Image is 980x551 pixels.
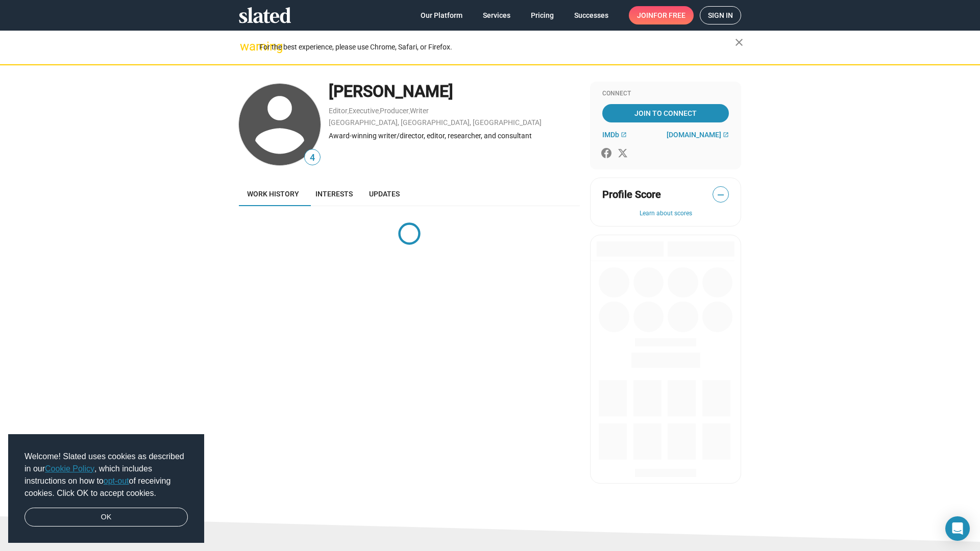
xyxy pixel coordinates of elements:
a: Writer [410,107,429,115]
span: Services [483,6,510,24]
span: — [713,188,728,202]
span: Interests [315,190,353,198]
a: Producer [380,107,409,115]
a: Successes [566,6,617,24]
a: Editor [329,107,348,115]
span: Work history [247,190,299,198]
mat-icon: open_in_new [621,132,627,138]
a: [DOMAIN_NAME] [667,131,729,139]
a: dismiss cookie message [24,508,188,527]
span: Sign in [708,7,733,24]
span: Join [637,6,685,24]
div: [PERSON_NAME] [329,81,580,103]
span: Welcome! Slated uses cookies as described in our , which includes instructions on how to of recei... [24,450,188,499]
button: Learn about scores [602,210,729,218]
span: Join To Connect [604,104,727,122]
a: Cookie Policy [45,464,94,473]
span: Pricing [531,6,554,24]
div: Connect [602,90,729,98]
a: Our Platform [412,6,471,24]
a: [GEOGRAPHIC_DATA], [GEOGRAPHIC_DATA], [GEOGRAPHIC_DATA] [329,118,542,127]
mat-icon: warning [240,40,252,53]
a: Executive [349,107,379,115]
a: Sign in [700,6,741,24]
a: Work history [239,182,307,206]
span: [DOMAIN_NAME] [667,131,721,139]
span: Updates [369,190,400,198]
a: IMDb [602,131,627,139]
mat-icon: open_in_new [723,132,729,138]
span: 4 [305,151,320,165]
span: , [409,109,410,114]
a: Services [475,6,519,24]
a: Joinfor free [629,6,694,24]
div: Award-winning writer/director, editor, researcher, and consultant [329,131,580,141]
span: , [348,109,349,114]
a: Join To Connect [602,104,729,122]
span: IMDb [602,131,619,139]
a: Interests [307,182,361,206]
a: Updates [361,182,408,206]
span: Our Platform [421,6,462,24]
div: cookieconsent [8,434,204,543]
a: Pricing [523,6,562,24]
div: For the best experience, please use Chrome, Safari, or Firefox. [259,40,735,54]
div: Open Intercom Messenger [945,516,970,541]
a: opt-out [104,477,129,485]
mat-icon: close [733,36,745,48]
span: , [379,109,380,114]
span: Successes [574,6,608,24]
span: for free [653,6,685,24]
span: Profile Score [602,188,661,202]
